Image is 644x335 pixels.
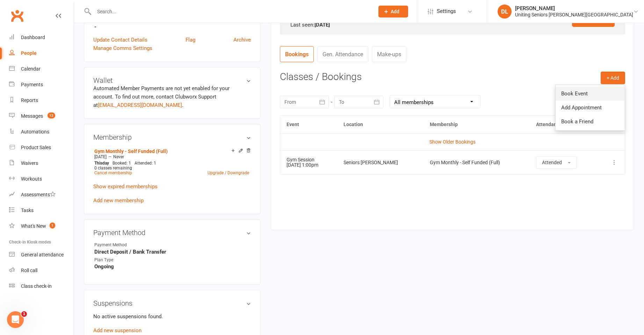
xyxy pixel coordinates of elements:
[21,223,46,229] div: What's New
[92,7,369,16] input: Search...
[98,102,182,108] a: [EMAIL_ADDRESS][DOMAIN_NAME]
[9,218,74,234] a: What's New1
[21,176,42,182] div: Workouts
[21,129,49,134] div: Automations
[515,5,633,12] div: [PERSON_NAME]
[21,207,34,213] div: Tasks
[208,170,249,175] a: Upgrade / Downgrade
[9,263,74,278] a: Roll call
[9,124,74,140] a: Automations
[93,44,152,52] a: Manage Comms Settings
[601,72,625,84] button: + Add
[556,101,625,115] a: Add Appointment
[9,140,74,155] a: Product Sales
[21,160,38,166] div: Waivers
[94,242,152,248] div: Payment Method
[556,115,625,129] a: Book a Friend
[9,187,74,203] a: Assessments
[21,66,41,72] div: Calendar
[94,170,132,175] a: Cancel membership
[378,6,408,17] button: Add
[93,229,251,236] h3: Payment Method
[21,97,38,103] div: Reports
[94,166,132,170] span: 0 classes remaining
[21,145,51,150] div: Product Sales
[8,7,26,24] a: Clubworx
[135,161,156,166] span: Attended: 1
[337,116,423,133] th: Location
[94,154,107,159] span: [DATE]
[113,154,124,159] span: Never
[93,77,251,84] h3: Wallet
[94,249,251,255] strong: Direct Deposit / Bank Transfer
[93,197,144,204] a: Add new membership
[48,112,55,118] span: 12
[437,3,456,19] span: Settings
[21,283,52,289] div: Class check-in
[9,77,74,93] a: Payments
[50,223,55,228] span: 1
[7,311,24,328] iframe: Intercom live chat
[9,278,74,294] a: Class kiosk mode
[233,36,251,44] a: Archive
[536,156,577,169] button: Attended
[9,247,74,263] a: General attendance kiosk mode
[94,24,251,30] strong: -
[280,46,314,62] a: Bookings
[93,312,251,321] p: No active suspensions found.
[94,263,251,270] strong: Ongoing
[391,9,399,14] span: Add
[93,327,142,334] a: Add new suspension
[9,45,74,61] a: People
[542,160,562,165] span: Attended
[21,311,27,317] span: 1
[280,72,625,82] h3: Classes / Bookings
[314,22,330,28] strong: [DATE]
[21,50,37,56] div: People
[94,148,168,154] a: Gym Monthly - Self Funded (Full)
[9,93,74,108] a: Reports
[21,192,56,197] div: Assessments
[93,133,251,141] h3: Membership
[9,108,74,124] a: Messages 12
[287,157,331,162] div: Gym Session
[93,161,111,166] div: day
[9,203,74,218] a: Tasks
[280,150,337,174] td: [DATE] 1:00pm
[9,30,74,45] a: Dashboard
[186,36,195,44] a: Flag
[530,116,598,133] th: Attendance
[93,299,251,307] h3: Suspensions
[94,257,152,263] div: Plan Type
[556,87,625,101] a: Book Event
[372,46,406,62] a: Make-ups
[93,36,147,44] a: Update Contact Details
[9,61,74,77] a: Calendar
[429,139,476,145] a: Show Older Bookings
[21,113,43,119] div: Messages
[94,161,102,166] span: This
[21,252,64,257] div: General attendance
[93,183,158,190] a: Show expired memberships
[21,268,37,273] div: Roll call
[343,160,417,165] div: Seniors [PERSON_NAME]
[317,46,368,62] a: Gen. Attendance
[9,155,74,171] a: Waivers
[498,5,512,19] div: DL
[424,116,530,133] th: Membership
[113,161,131,166] span: Booked: 1
[280,116,337,133] th: Event
[430,160,523,165] div: Gym Monthly - Self Funded (Full)
[21,82,43,87] div: Payments
[9,171,74,187] a: Workouts
[290,21,615,29] div: Last seen:
[93,85,230,108] no-payment-system: Automated Member Payments are not yet enabled for your account. To find out more, contact Clubwor...
[21,35,45,40] div: Dashboard
[93,154,251,160] div: —
[515,12,633,18] div: Uniting Seniors [PERSON_NAME][GEOGRAPHIC_DATA]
